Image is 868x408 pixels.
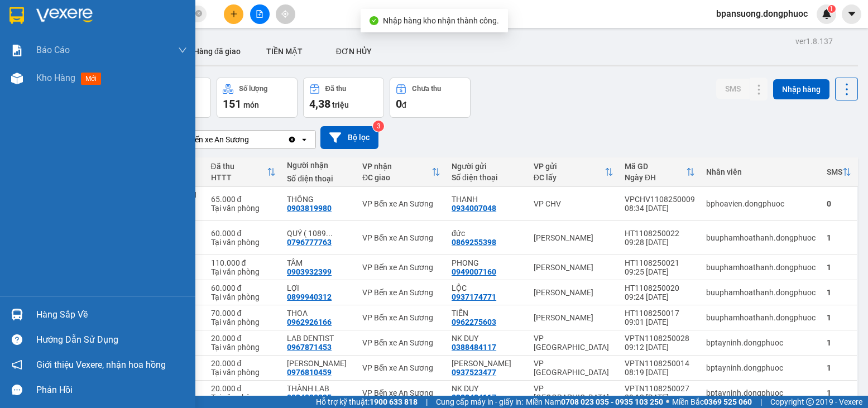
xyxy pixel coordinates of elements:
[11,73,23,84] img: warehouse-icon
[452,204,496,213] div: 0934007048
[706,363,816,372] div: bptayninh.dongphuoc
[223,97,241,111] span: 151
[12,385,22,395] span: message
[88,6,153,16] strong: ĐỒNG PHƯỚC
[88,18,150,32] span: Bến xe [GEOGRAPHIC_DATA]
[828,5,836,13] sup: 1
[217,78,298,118] button: Số lượng151món
[211,204,276,213] div: Tại văn phòng
[309,97,330,111] span: 4,38
[12,359,22,370] span: notification
[211,393,276,402] div: Tại văn phòng
[534,288,613,297] div: [PERSON_NAME]
[625,267,695,276] div: 09:25 [DATE]
[625,162,686,171] div: Mã GD
[287,309,351,318] div: THOA
[287,393,332,402] div: 0934020225
[452,238,496,247] div: 0869255398
[452,173,522,182] div: Số điện thoại
[250,4,270,24] button: file-add
[266,47,303,56] span: TIỀN MẶT
[239,85,267,93] div: Số lượng
[666,400,669,404] span: ⚪️
[452,334,522,343] div: NK DUY
[827,388,851,397] div: 1
[706,338,816,347] div: bptayninh.dongphuoc
[625,309,695,318] div: HT1108250017
[211,229,276,238] div: 60.000 đ
[88,33,154,47] span: 01 Võ Văn Truyện, KP.1, Phường 2
[287,284,351,292] div: LỢI
[316,396,418,408] span: Hỗ trợ kỹ thuật:
[534,263,613,272] div: [PERSON_NAME]
[25,81,68,88] span: 11:50:52 [DATE]
[287,258,351,267] div: TÂM
[625,334,695,343] div: VPTN1108250028
[528,157,619,187] th: Toggle SortBy
[287,238,332,247] div: 0796777763
[534,359,613,377] div: VP [GEOGRAPHIC_DATA]
[625,238,695,247] div: 09:28 [DATE]
[11,45,23,56] img: solution-icon
[230,10,238,18] span: plus
[390,78,471,118] button: Chưa thu0đ
[303,78,384,118] button: Đã thu4,38 triệu
[287,267,332,276] div: 0903932399
[362,233,440,242] div: VP Bến xe An Sương
[224,4,243,24] button: plus
[211,292,276,301] div: Tại văn phòng
[362,388,440,397] div: VP Bến xe An Sương
[281,10,289,18] span: aim
[287,368,332,377] div: 0976810459
[760,396,762,408] span: |
[452,368,496,377] div: 0937523477
[256,10,263,18] span: file-add
[287,195,351,204] div: THÔNG
[821,157,857,187] th: Toggle SortBy
[706,199,816,208] div: bphoavien.dongphuoc
[211,195,276,204] div: 65.000 đ
[625,343,695,352] div: 09:12 [DATE]
[672,396,752,408] span: Miền Bắc
[362,263,440,272] div: VP Bến xe An Sương
[362,288,440,297] div: VP Bến xe An Sương
[827,263,851,272] div: 1
[452,284,522,292] div: LỘC
[211,284,276,292] div: 60.000 đ
[534,173,605,182] div: ĐC lấy
[287,204,332,213] div: 0903819980
[452,267,496,276] div: 0949007160
[373,121,384,132] sup: 3
[30,60,137,69] span: -----------------------------------------
[211,258,276,267] div: 110.000 đ
[287,318,332,327] div: 0962926166
[3,72,117,79] span: [PERSON_NAME]:
[452,393,496,402] div: 0388484117
[534,162,605,171] div: VP gửi
[847,9,857,19] span: caret-down
[287,384,351,393] div: THÀNH LAB
[195,9,202,20] span: close-circle
[36,382,187,399] div: Phản hồi
[827,167,842,176] div: SMS
[325,85,346,93] div: Đã thu
[357,157,446,187] th: Toggle SortBy
[362,338,440,347] div: VP Bến xe An Sương
[625,229,695,238] div: HT1108250022
[300,135,309,144] svg: open
[625,292,695,301] div: 09:24 [DATE]
[36,73,75,83] span: Kho hàng
[36,43,70,57] span: Báo cáo
[336,47,372,56] span: ĐƠN HỦY
[88,50,137,56] span: Hotline: 19001152
[362,173,431,182] div: ĐC giao
[452,359,522,368] div: KIM YẾN
[4,7,54,56] img: logo
[287,229,351,238] div: QUÝ ( 1089 HOÀNG SA, P11 Q3)
[211,173,267,182] div: HTTT
[211,368,276,377] div: Tại văn phòng
[534,199,613,208] div: VP CHV
[211,384,276,393] div: 20.000 đ
[716,79,750,99] button: SMS
[534,313,613,322] div: [PERSON_NAME]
